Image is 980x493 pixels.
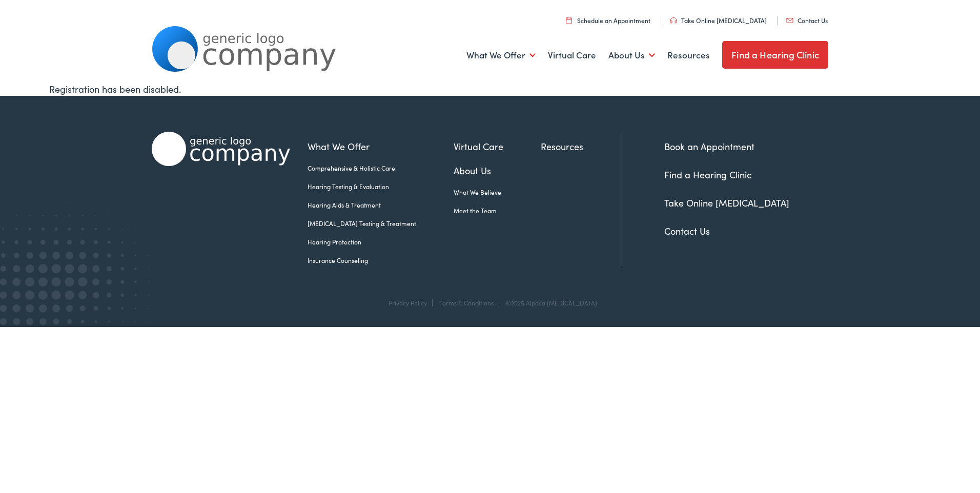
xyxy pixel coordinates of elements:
a: Book an Appointment [664,140,754,153]
a: Hearing Protection [308,237,454,246]
a: Meet the Team [454,206,541,215]
a: What We Offer [466,36,536,74]
a: Resources [541,139,621,153]
img: Alpaca Audiology [152,132,290,166]
div: ©2025 Alpaca [MEDICAL_DATA] [501,299,597,306]
a: Contact Us [786,16,828,25]
a: Resources [667,36,710,74]
a: Take Online [MEDICAL_DATA] [670,16,767,25]
a: What We Offer [308,139,454,153]
a: Find a Hearing Clinic [722,41,828,69]
a: [MEDICAL_DATA] Testing & Treatment [308,219,454,228]
img: utility icon [566,17,572,24]
a: Hearing Aids & Treatment [308,200,454,210]
a: Find a Hearing Clinic [664,168,751,181]
a: Insurance Counseling [308,256,454,265]
a: Hearing Testing & Evaluation [308,182,454,191]
a: Privacy Policy [389,298,427,307]
a: Comprehensive & Holistic Care [308,163,454,173]
a: Schedule an Appointment [566,16,650,25]
a: About Us [608,36,655,74]
a: Virtual Care [548,36,596,74]
a: Take Online [MEDICAL_DATA] [664,196,789,209]
img: utility icon [786,18,793,23]
a: About Us [454,163,541,177]
div: Registration has been disabled. [49,82,931,96]
a: What We Believe [454,188,541,197]
a: Terms & Conditions [439,298,494,307]
a: Virtual Care [454,139,541,153]
img: utility icon [670,17,677,24]
a: Contact Us [664,224,710,237]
